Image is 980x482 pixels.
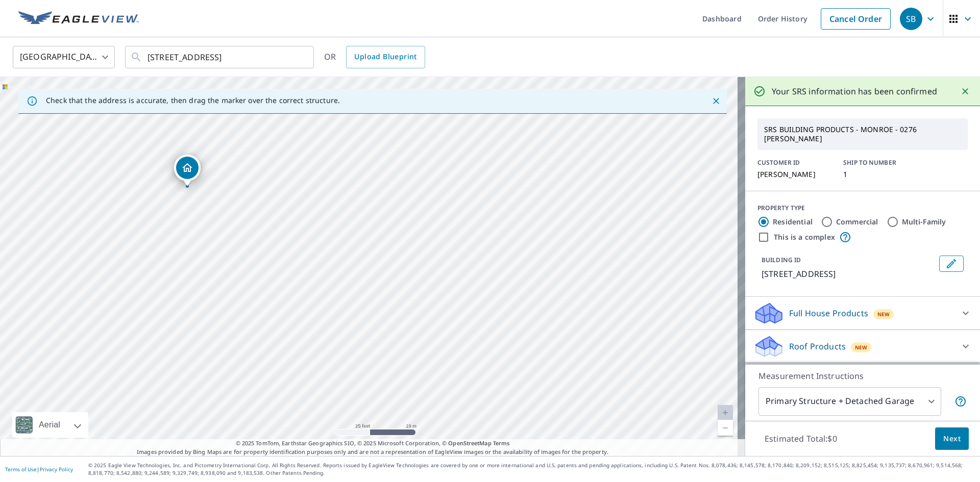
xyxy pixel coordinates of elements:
p: Measurement Instructions [758,370,967,382]
a: Cancel Order [821,8,891,30]
div: PROPERTY TYPE [757,204,968,213]
div: Full House ProductsNew [753,301,972,325]
p: Roof Products [789,340,846,352]
div: Dropped pin, building 1, Residential property, 13920 Laplaisance Rd Monroe, MI 48161 [174,155,201,186]
label: This is a complex [774,232,835,242]
div: Aerial [12,412,88,438]
span: New [877,310,890,318]
input: Search by address or latitude-longitude [148,43,293,71]
p: 1 [843,170,917,179]
p: SHIP TO NUMBER [843,158,917,167]
label: Commercial [836,217,878,227]
a: OpenStreetMap [448,439,491,447]
a: Privacy Policy [40,466,73,473]
span: Next [943,433,961,445]
span: © 2025 TomTom, Earthstar Geographics SIO, © 2025 Microsoft Corporation, © [236,439,510,448]
a: Current Level 20, Zoom Out [718,420,733,436]
p: © 2025 Eagle View Technologies, Inc. and Pictometry International Corp. All Rights Reserved. Repo... [88,462,975,477]
p: SRS BUILDING PRODUCTS - MONROE - 0276 [PERSON_NAME] [760,121,965,147]
p: Full House Products [789,307,868,319]
div: SB [900,8,922,30]
img: EV Logo [18,11,139,27]
button: Next [935,427,969,450]
a: Upload Blueprint [346,46,425,68]
p: [PERSON_NAME] [757,170,831,179]
p: | [5,466,73,472]
button: Close [709,94,723,108]
a: Terms [493,439,510,447]
div: Aerial [36,412,63,438]
p: BUILDING ID [762,256,801,264]
a: Current Level 20, Zoom In Disabled [718,405,733,420]
div: [GEOGRAPHIC_DATA] [13,43,115,71]
p: Check that the address is accurate, then drag the marker over the correct structure. [46,96,340,105]
span: Upload Blueprint [354,50,416,63]
div: OR [324,46,425,68]
p: Estimated Total: $0 [756,427,845,450]
button: Close [959,85,972,98]
p: Your SRS information has been confirmed [772,85,937,97]
span: New [855,343,868,351]
p: CUSTOMER ID [757,158,831,167]
a: Terms of Use [5,466,37,473]
span: Your report will include the primary structure and a detached garage if one exists. [954,395,967,408]
div: Roof ProductsNew [753,334,972,359]
button: Edit building 1 [939,256,964,272]
p: [STREET_ADDRESS] [762,268,935,280]
div: Primary Structure + Detached Garage [758,387,941,416]
label: Residential [773,217,813,227]
label: Multi-Family [902,217,946,227]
